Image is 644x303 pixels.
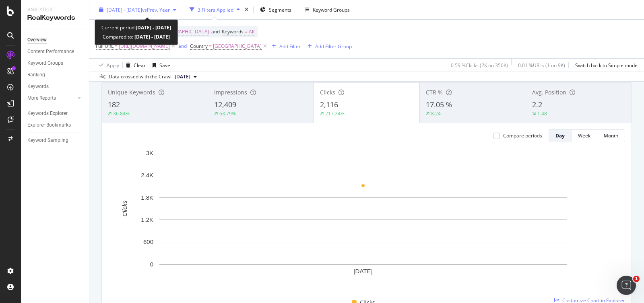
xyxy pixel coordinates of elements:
div: Clear [134,61,146,68]
div: Ranking [27,71,45,79]
span: [GEOGRAPHIC_DATA] [213,41,262,52]
a: Content Performance [27,47,83,56]
div: 63.79% [219,110,236,117]
a: Keywords Explorer [27,109,83,118]
span: 182 [108,100,120,109]
div: 1.48 [537,110,547,117]
span: 17.05 % [426,100,452,109]
div: Month [604,132,618,139]
text: 3K [146,149,153,156]
button: Month [597,129,625,142]
button: 3 Filters Applied [186,3,243,16]
text: 1.8K [141,194,153,201]
span: and [211,28,220,35]
button: Switch back to Simple mode [572,59,638,72]
span: 12,409 [214,100,236,109]
a: Explorer Bookmarks [27,121,83,129]
div: Analytics [27,6,83,13]
span: 2.2 [532,100,542,109]
span: Avg. Position [532,88,566,96]
div: Data crossed with the Crawl [109,73,171,80]
div: Apply [107,61,119,68]
button: Week [572,129,597,142]
div: Switch back to Simple mode [575,61,638,68]
div: Keywords Explorer [27,109,68,118]
span: 1 [633,276,640,282]
a: More Reports [27,94,75,102]
button: Add Filter Group [304,41,352,51]
span: [URL][DOMAIN_NAME] [119,41,170,52]
button: Save [149,59,170,72]
div: Current period: [101,23,171,32]
div: Day [555,132,565,139]
button: Clear [123,59,146,72]
div: Add Filter [279,43,301,49]
span: Segments [269,6,291,13]
div: Compared to: [103,32,170,41]
text: Clicks [121,200,128,216]
a: Keyword Groups [27,59,83,68]
text: 2.4K [141,172,153,178]
div: Compare periods [503,132,542,139]
b: [DATE] - [DATE] [133,33,170,40]
div: times [243,6,250,14]
div: 36.84% [113,110,130,117]
a: Keyword Sampling [27,136,83,145]
div: Add Filter Group [315,43,352,49]
span: All [249,26,254,37]
div: More Reports [27,94,56,102]
span: = [245,28,248,35]
div: 3 Filters Applied [198,6,233,13]
span: [DATE] - [DATE] [107,6,142,13]
text: 0 [150,261,153,268]
svg: A chart. [108,149,617,289]
text: [DATE] [353,268,372,274]
span: CTR % [426,88,443,96]
span: Keywords [222,28,244,35]
span: = [209,43,212,49]
text: 1.2K [141,216,153,223]
div: Keywords [27,82,49,91]
span: 2025 Jul. 12th [175,73,190,80]
text: 600 [143,238,153,245]
div: Content Performance [27,47,74,56]
iframe: Intercom live chat [617,276,636,295]
div: Explorer Bookmarks [27,121,71,129]
div: Week [578,132,590,139]
div: 217.24% [325,110,345,117]
div: Save [159,61,170,68]
div: 8.24 [431,110,441,117]
a: Overview [27,36,83,44]
button: Keyword Groups [301,3,353,16]
span: Unique Keywords [108,88,155,96]
div: RealKeywords [27,13,83,23]
span: Impressions [214,88,247,96]
button: and [178,42,187,50]
a: Ranking [27,71,83,79]
div: 0.01 % URLs ( 1 on 9K ) [518,61,565,68]
button: [DATE] - [DATE]vsPrev. Year [96,3,180,16]
button: Segments [257,3,295,16]
b: [DATE] - [DATE] [136,24,171,31]
span: [GEOGRAPHIC_DATA] [161,26,209,37]
button: [DATE] [171,72,200,82]
button: Day [549,129,572,142]
button: Apply [96,59,119,72]
div: 0.59 % Clicks ( 2K on 356K ) [451,61,508,68]
div: Keyword Sampling [27,136,68,145]
span: Full URL [96,43,114,49]
span: 2,116 [320,100,338,109]
button: Add Filter [268,41,301,51]
span: vs Prev. Year [142,6,170,13]
span: = [115,43,118,49]
div: Overview [27,36,47,44]
div: Keyword Groups [27,59,63,68]
a: Keywords [27,82,83,91]
span: Clicks [320,88,335,96]
div: Keyword Groups [313,6,350,13]
span: Country [190,43,208,49]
